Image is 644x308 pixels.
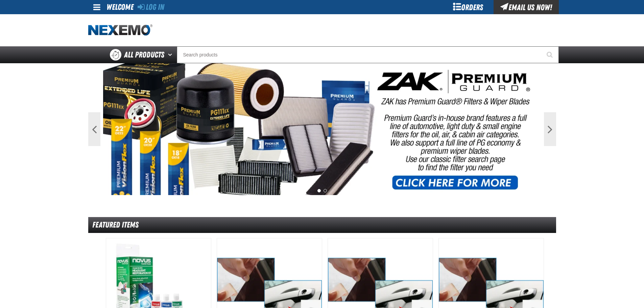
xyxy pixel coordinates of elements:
img: PG Filters & Wipers [103,63,541,195]
button: 1 of 2 [317,189,321,192]
button: Previous [88,112,100,146]
a: Log In [138,2,164,12]
button: 2 of 2 [324,189,327,192]
div: Featured Items [88,217,556,233]
img: Nexemo logo [88,24,152,36]
button: Next [544,112,556,146]
button: Open All Products pages [166,46,177,63]
button: Start Searching [542,46,559,63]
span: All Products [124,49,164,61]
input: Search [177,46,559,63]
